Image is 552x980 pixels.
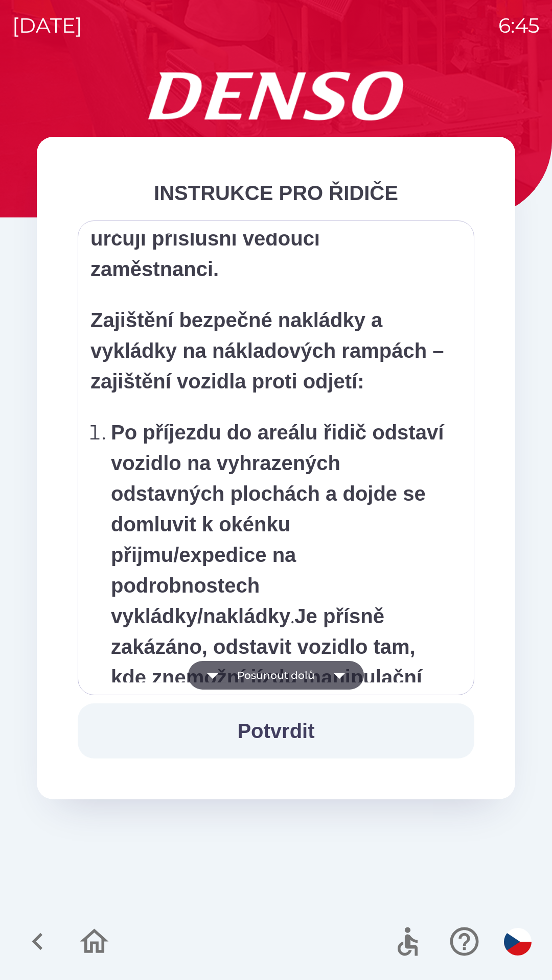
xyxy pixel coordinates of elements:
[504,928,532,955] img: cs flag
[37,71,515,120] img: Logo
[111,421,444,627] strong: Po příjezdu do areálu řidič odstaví vozidlo na vyhrazených odstavných plochách a dojde se domluvi...
[12,10,82,41] p: [DATE]
[90,197,419,280] strong: Pořadí aut při nakládce i vykládce určují příslušní vedoucí zaměstnanci.
[111,417,447,815] p: . Řidič je povinen při nájezdu na rampu / odjezdu z rampy dbát instrukcí od zaměstnanců skladu.
[78,703,474,758] button: Potvrdit
[498,10,540,41] p: 6:45
[78,178,474,208] div: INSTRUKCE PRO ŘIDIČE
[188,661,364,690] button: Posunout dolů
[90,309,444,393] strong: Zajištění bezpečné nakládky a vykládky na nákladových rampách – zajištění vozidla proti odjetí:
